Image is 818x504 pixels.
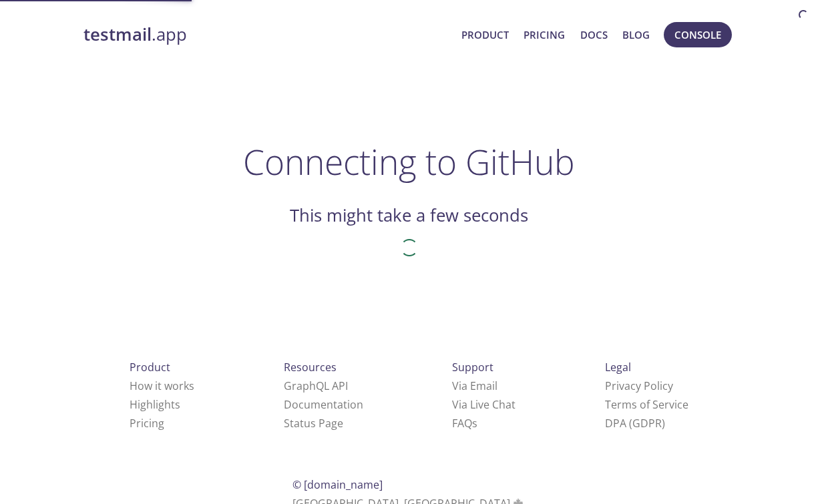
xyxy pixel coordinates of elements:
[605,416,665,431] a: DPA (GDPR)
[524,26,565,43] a: Pricing
[674,26,721,43] span: Console
[83,23,152,46] strong: testmail
[452,360,493,374] span: Support
[243,142,575,182] h1: Connecting to GitHub
[664,22,732,47] button: Console
[284,397,363,412] a: Documentation
[580,26,608,43] a: Docs
[292,477,383,492] span: © [DOMAIN_NAME]
[622,26,650,43] a: Blog
[605,397,688,412] a: Terms of Service
[83,23,451,46] a: testmail.app
[472,416,477,431] span: s
[452,379,497,393] a: Via Email
[130,379,194,393] a: How it works
[284,379,348,393] a: GraphQL API
[605,379,673,393] a: Privacy Policy
[461,26,509,43] a: Product
[284,416,343,431] a: Status Page
[130,360,170,374] span: Product
[605,360,631,374] span: Legal
[452,416,477,431] a: FAQ
[130,416,164,431] a: Pricing
[284,360,337,374] span: Resources
[290,204,528,227] h2: This might take a few seconds
[130,397,180,412] a: Highlights
[452,397,516,412] a: Via Live Chat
